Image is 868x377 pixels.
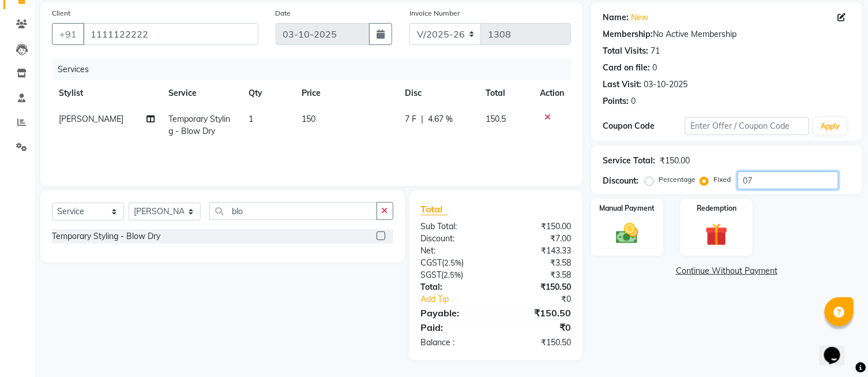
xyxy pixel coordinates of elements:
div: Points: [603,95,629,107]
label: Client [52,8,70,18]
th: Action [533,80,571,106]
div: Payable: [412,306,496,320]
div: ₹3.58 [496,269,580,281]
div: ₹150.50 [496,337,580,349]
div: ₹7.00 [496,233,580,245]
div: Card on file: [603,62,650,74]
img: _gift.svg [698,221,735,249]
span: 2.5% [445,258,462,267]
div: ₹150.50 [496,281,580,293]
span: 7 F [405,113,416,125]
span: SGST [421,270,442,280]
span: 2.5% [444,270,461,279]
th: Price [295,80,399,106]
div: Net: [412,245,496,257]
div: No Active Membership [603,28,851,40]
label: Redemption [697,203,737,214]
span: 150 [302,114,316,124]
img: _cash.svg [609,221,646,247]
span: | [421,113,423,125]
button: +91 [52,23,84,45]
span: Temporary Styling - Blow Dry [169,114,231,136]
iframe: chat widget [820,331,856,365]
a: New [631,12,648,24]
th: Service [162,80,242,106]
span: 1 [249,114,253,124]
div: 0 [631,95,636,107]
div: Total Visits: [603,45,648,57]
div: 03-10-2025 [644,79,687,91]
label: Date [276,8,291,18]
div: Discount: [412,233,496,245]
label: Fixed [713,174,731,185]
div: ₹0 [496,320,580,334]
th: Qty [242,80,295,106]
span: CGST [421,257,442,268]
div: ₹3.58 [496,257,580,269]
div: ₹150.00 [660,155,690,167]
div: Coupon Code [603,120,685,132]
a: Add Tip [412,293,510,305]
div: ₹150.50 [496,306,580,320]
button: Apply [814,118,847,135]
a: Continue Without Payment [593,265,860,277]
label: Invoice Number [409,8,460,18]
div: Service Total: [603,155,655,167]
label: Manual Payment [600,203,655,214]
div: ₹0 [510,293,580,305]
div: Balance : [412,337,496,349]
th: Total [479,80,533,106]
div: Paid: [412,320,496,334]
input: Search or Scan [209,202,377,220]
div: ₹143.33 [496,245,580,257]
th: Disc [398,80,479,106]
input: Enter Offer / Coupon Code [685,117,809,135]
div: Membership: [603,28,653,40]
div: Total: [412,281,496,293]
span: 150.5 [486,114,506,124]
span: Total [421,203,448,215]
div: ₹150.00 [496,221,580,233]
div: Temporary Styling - Blow Dry [52,230,160,242]
div: ( ) [412,269,496,281]
div: Name: [603,12,629,24]
div: ( ) [412,257,496,269]
span: [PERSON_NAME] [59,114,123,124]
div: 71 [651,45,660,57]
div: 0 [652,62,657,74]
th: Stylist [52,80,162,106]
span: 4.67 % [428,113,453,125]
div: Services [53,59,580,80]
div: Sub Total: [412,221,496,233]
input: Search by Name/Mobile/Email/Code [83,23,258,45]
label: Percentage [659,174,696,185]
div: Last Visit: [603,79,641,91]
div: Discount: [603,175,638,187]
